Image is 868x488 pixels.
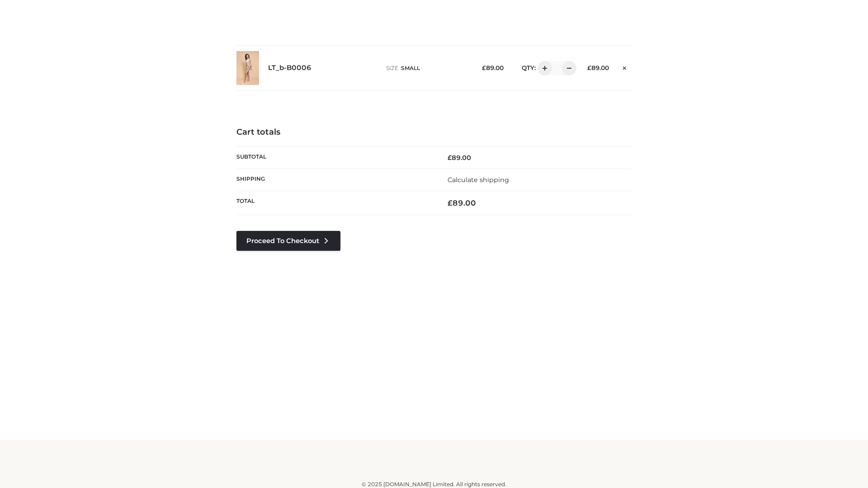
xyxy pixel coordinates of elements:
bdi: 89.00 [587,64,609,71]
span: £ [482,64,486,71]
th: Subtotal [236,146,434,169]
bdi: 89.00 [482,64,504,71]
a: Proceed to Checkout [236,231,340,251]
div: QTY: [513,61,573,75]
p: size : [386,64,468,72]
th: Total [236,191,434,215]
a: Calculate shipping [448,176,509,184]
span: SMALL [401,65,420,71]
img: LT_b-B0006 - SMALL [236,51,259,85]
bdi: 89.00 [448,154,471,162]
span: £ [448,154,452,162]
a: Remove this item [618,61,632,73]
bdi: 89.00 [448,198,476,207]
a: LT_b-B0006 [268,64,311,72]
span: £ [587,64,591,71]
span: £ [448,198,453,207]
th: Shipping [236,169,434,191]
h4: Cart totals [236,127,632,137]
